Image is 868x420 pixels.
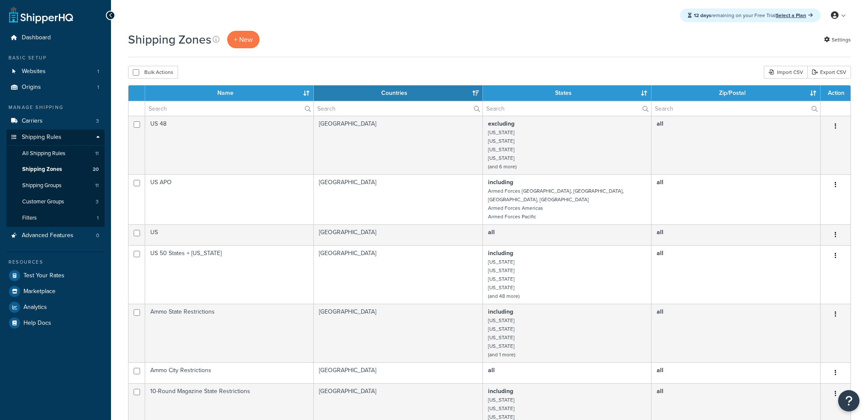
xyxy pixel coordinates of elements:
[314,304,483,362] td: [GEOGRAPHIC_DATA]
[6,146,105,162] a: All Shipping Rules 11
[657,178,663,187] b: all
[128,31,211,48] h1: Shipping Zones
[22,68,46,75] span: Websites
[6,129,105,145] a: Shipping Rules
[488,366,495,375] b: all
[488,275,514,283] small: [US_STATE]
[488,387,513,396] b: including
[6,178,105,194] li: Shipping Groups
[95,150,99,157] span: 11
[314,116,483,174] td: [GEOGRAPHIC_DATA]
[23,320,51,327] span: Help Docs
[838,390,859,411] button: Open Resource Center
[488,119,514,128] b: excluding
[483,101,651,116] input: Search
[6,30,105,46] li: Dashboard
[6,194,105,210] a: Customer Groups 3
[6,300,105,315] a: Analytics
[23,304,47,311] span: Analytics
[6,79,105,95] li: Origins
[6,146,105,162] li: All Shipping Rules
[314,245,483,304] td: [GEOGRAPHIC_DATA]
[657,387,663,396] b: all
[488,178,513,187] b: including
[6,268,105,283] a: Test Your Rates
[488,342,514,350] small: [US_STATE]
[22,232,73,239] span: Advanced Features
[22,182,61,189] span: Shipping Groups
[6,54,105,62] div: Basic Setup
[314,362,483,383] td: [GEOGRAPHIC_DATA]
[488,317,514,324] small: [US_STATE]
[488,204,543,212] small: Armed Forces Americas
[6,228,105,244] li: Advanced Features
[145,245,314,304] td: US 50 States + [US_STATE]
[6,79,105,95] a: Origins 1
[652,101,820,116] input: Search
[22,134,61,141] span: Shipping Rules
[23,288,56,295] span: Marketplace
[145,362,314,383] td: Ammo City Restrictions
[97,214,99,222] span: 1
[6,64,105,79] a: Websites 1
[145,304,314,362] td: Ammo State Restrictions
[314,101,482,116] input: Search
[6,315,105,331] a: Help Docs
[97,84,99,91] span: 1
[657,119,663,128] b: all
[6,228,105,244] a: Advanced Features 0
[22,84,41,91] span: Origins
[776,12,813,19] a: Select a Plan
[6,113,105,129] a: Carriers 3
[6,64,105,79] li: Websites
[6,284,105,299] a: Marketplace
[483,85,652,101] th: States: activate to sort column ascending
[145,116,314,174] td: US 48
[22,117,43,125] span: Carriers
[96,232,99,239] span: 0
[488,137,514,145] small: [US_STATE]
[657,228,663,237] b: all
[22,34,51,41] span: Dashboard
[488,187,624,203] small: Armed Forces [GEOGRAPHIC_DATA], [GEOGRAPHIC_DATA], [GEOGRAPHIC_DATA], [GEOGRAPHIC_DATA]
[488,292,520,300] small: (and 48 more)
[488,351,515,358] small: (and 1 more)
[652,85,821,101] th: Zip/Postal: activate to sort column ascending
[488,146,514,153] small: [US_STATE]
[657,366,663,375] b: all
[488,334,514,341] small: [US_STATE]
[145,101,313,116] input: Search
[694,12,711,19] strong: 12 days
[23,272,64,279] span: Test Your Rates
[488,284,514,291] small: [US_STATE]
[145,85,314,101] th: Name: activate to sort column ascending
[488,405,514,412] small: [US_STATE]
[22,166,62,173] span: Shipping Zones
[6,194,105,210] li: Customer Groups
[97,68,99,75] span: 1
[6,162,105,177] a: Shipping Zones 20
[314,224,483,245] td: [GEOGRAPHIC_DATA]
[488,163,517,170] small: (and 6 more)
[657,307,663,316] b: all
[22,214,37,222] span: Filters
[488,325,514,333] small: [US_STATE]
[9,6,73,23] a: ShipperHQ Home
[488,396,514,404] small: [US_STATE]
[145,224,314,245] td: US
[22,150,65,157] span: All Shipping Rules
[6,113,105,129] li: Carriers
[6,210,105,226] a: Filters 1
[488,249,513,258] b: including
[96,117,99,125] span: 3
[6,258,105,266] div: Resources
[96,198,99,206] span: 3
[95,182,99,189] span: 11
[234,35,253,44] span: + New
[821,85,850,101] th: Action
[145,174,314,224] td: US APO
[227,31,260,48] a: + New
